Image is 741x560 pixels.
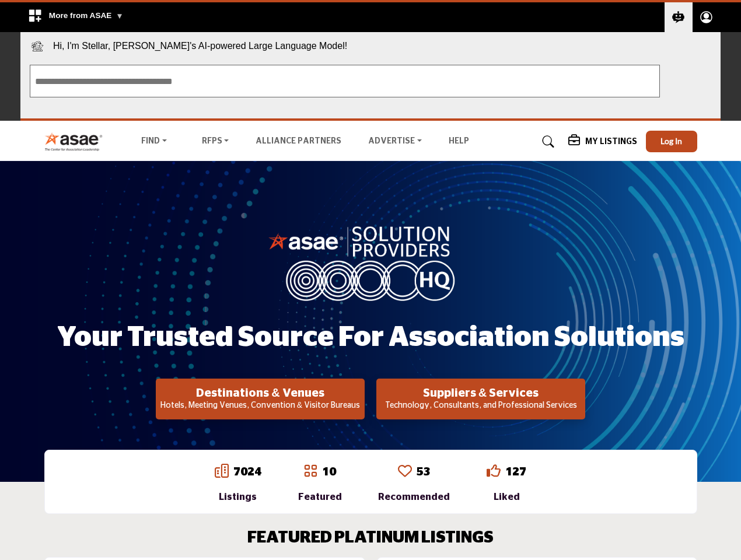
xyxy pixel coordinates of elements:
[376,379,585,419] button: Suppliers & Services Technology, Consultants, and Professional Services
[298,490,342,504] div: Featured
[268,223,473,300] img: image
[378,490,450,504] div: Recommended
[360,134,430,150] a: Advertise
[487,464,501,478] i: Go to Liked
[417,466,431,478] a: 53
[215,490,261,504] div: Listings
[48,41,347,51] span: Hi, I'm Stellar, [PERSON_NAME]'s AI-powered Large Language Model!
[20,2,131,32] div: More from ASAE
[660,136,682,146] span: Log In
[133,134,175,150] a: Find
[505,466,526,478] a: 127
[487,490,526,504] div: Liked
[44,132,109,151] img: Site Logo
[303,464,317,480] a: Go to Featured
[194,134,237,150] a: RFPs
[57,320,684,356] h1: Your Trusted Source for Association Solutions
[233,466,261,478] a: 7024
[585,136,637,147] h5: My Listings
[256,137,341,145] a: Alliance Partners
[159,400,361,412] p: Hotels, Meeting Venues, Convention & Visitor Bureaus
[30,37,48,55] img: Stellar LLM chatbot icon
[646,131,697,152] button: Log In
[159,386,361,400] h2: Destinations & Venues
[380,386,582,400] h2: Suppliers & Services
[531,132,562,151] a: Search
[156,379,365,419] button: Destinations & Venues Hotels, Meeting Venues, Convention & Visitor Bureaus
[49,11,124,20] span: More from ASAE
[398,464,412,480] a: Go to Recommended
[449,137,469,145] a: Help
[568,135,637,149] div: My Listings
[322,466,336,478] a: 10
[380,400,582,412] p: Technology, Consultants, and Professional Services
[247,528,494,548] h2: FEATURED PLATINUM LISTINGS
